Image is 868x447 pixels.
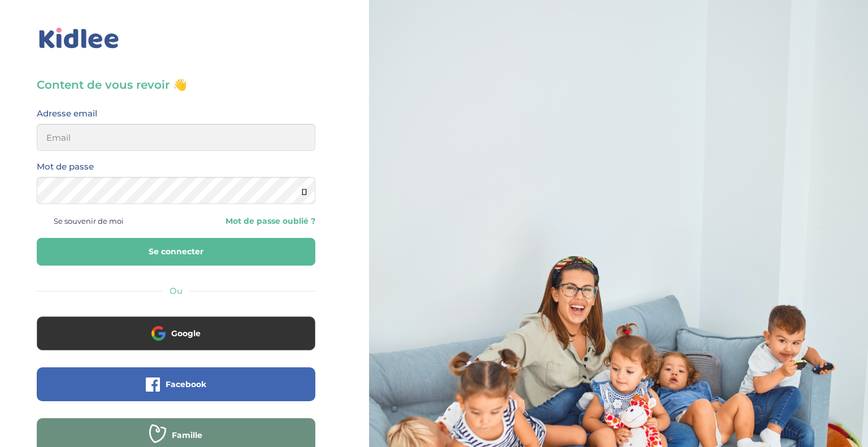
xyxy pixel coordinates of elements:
[37,387,315,397] a: Facebook
[37,124,315,151] input: Email
[184,216,315,227] a: Mot de passe oublié ?
[37,238,315,266] button: Se connecter
[37,77,315,93] h3: Content de vous revoir 👋
[151,326,166,340] img: google.png
[54,214,124,228] span: Se souvenir de moi
[37,106,97,121] label: Adresse email
[37,159,94,174] label: Mot de passe
[37,367,315,401] button: Facebook
[37,25,121,51] img: logo_kidlee_bleu
[37,316,315,350] button: Google
[37,336,315,346] a: Google
[171,328,201,339] span: Google
[166,379,206,390] span: Facebook
[170,285,183,296] span: Ou
[146,377,160,392] img: facebook.png
[172,429,202,441] span: Famille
